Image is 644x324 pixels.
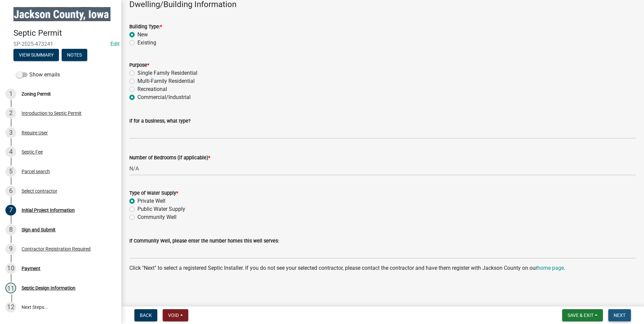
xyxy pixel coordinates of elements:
[537,265,564,271] a: home page
[129,63,149,68] label: Purpose
[22,208,75,213] div: Initial Project Information
[168,313,179,318] span: Void
[22,227,56,232] div: Sign and Submit
[5,263,16,274] div: 10
[22,247,91,251] div: Contractor Registration Required
[13,41,108,47] span: SP-2025-473241
[137,197,165,205] label: Private Well
[13,7,110,21] img: Jackson County, Iowa
[137,31,148,39] label: New
[137,77,195,85] label: Multi-Family Residential
[13,49,59,61] button: View Summary
[129,156,210,160] label: Number of Bedrooms (if applicable)
[22,111,82,116] div: Introduction to Septic Permit
[13,28,116,38] h4: Septic Permit
[140,313,152,318] span: Back
[5,224,16,235] div: 8
[5,127,16,138] div: 3
[5,89,16,99] div: 1
[129,25,162,29] label: Building Type:
[62,53,87,58] wm-modal-confirm: Notes
[5,108,16,119] div: 2
[22,92,51,96] div: Zoning Permit
[110,41,120,47] wm-modal-confirm: Edit Application Number
[5,302,16,313] div: 12
[129,239,279,244] label: If Community Well, please enter the number homes this well serves:
[5,147,16,157] div: 4
[13,53,59,58] wm-modal-confirm: Summary
[5,186,16,196] div: 6
[134,309,157,321] button: Back
[129,119,191,124] label: If for a business, what type?
[5,244,16,254] div: 9
[22,266,40,271] div: Payment
[22,130,48,135] div: Require User
[614,313,625,318] span: Next
[22,189,57,193] div: Select contractor
[137,205,185,213] label: Public Water Supply
[129,264,636,272] p: Click "Next" to select a registered Septic Installer. If you do not see your selected contractor,...
[137,213,176,221] label: Community Well
[16,71,60,79] label: Show emails
[608,309,631,321] button: Next
[5,166,16,177] div: 5
[22,169,50,174] div: Parcel search
[568,313,593,318] span: Save & Exit
[137,39,156,47] label: Existing
[62,49,87,61] button: Notes
[22,150,43,154] div: Septic Fee
[163,309,188,321] button: Void
[5,283,16,293] div: 11
[137,93,191,101] label: Commercial/Industrial
[137,85,167,93] label: Recreational
[137,69,197,77] label: Single Family Residential
[110,41,120,47] a: Edit
[5,205,16,216] div: 7
[562,309,603,321] button: Save & Exit
[129,191,178,196] label: Type of Water Supply
[22,286,75,290] div: Septic Design Information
